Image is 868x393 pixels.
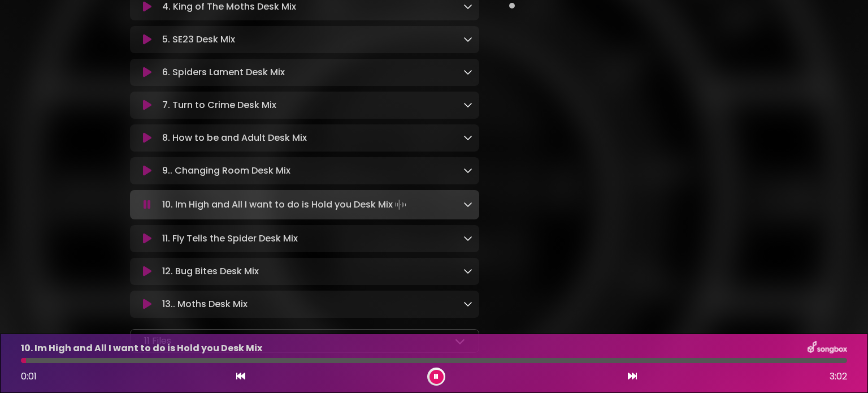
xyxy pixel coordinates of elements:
[21,342,262,355] p: 10. Im High and All I want to do is Hold you Desk Mix
[162,164,290,178] p: 9.. Changing Room Desk Mix
[162,297,248,311] p: 13.. Moths Desk Mix
[162,33,235,46] p: 5. SE23 Desk Mix
[830,370,847,383] span: 3:02
[162,98,276,112] p: 7. Turn to Crime Desk Mix
[162,232,298,245] p: 11. Fly Tells the Spider Desk Mix
[808,341,847,356] img: songbox-logo-white.png
[162,265,259,278] p: 12. Bug Bites Desk Mix
[162,66,285,79] p: 6. Spiders Lament Desk Mix
[162,131,307,145] p: 8. How to be and Adult Desk Mix
[21,370,37,383] span: 0:01
[162,197,409,213] p: 10. Im High and All I want to do is Hold you Desk Mix
[393,197,409,213] img: waveform4.gif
